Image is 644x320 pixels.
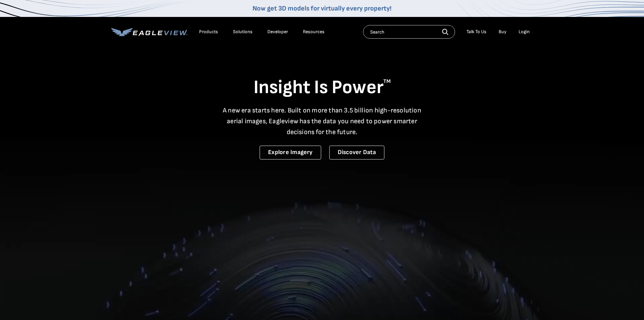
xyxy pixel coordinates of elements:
[253,4,391,13] a: Now get 3D models for virtually every property!
[111,76,533,100] h1: Insight Is Power
[383,78,391,85] sup: TM
[199,29,218,35] div: Products
[303,29,325,35] div: Resources
[499,29,506,35] a: Buy
[233,29,253,35] div: Solutions
[467,29,486,35] div: Talk To Us
[219,105,426,137] p: A new era starts here. Built on more than 3.5 billion high-resolution aerial images, Eagleview ha...
[363,25,455,39] input: Search
[519,29,530,35] div: Login
[267,29,288,35] a: Developer
[329,146,384,159] a: Discover Data
[260,146,321,159] a: Explore Imagery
